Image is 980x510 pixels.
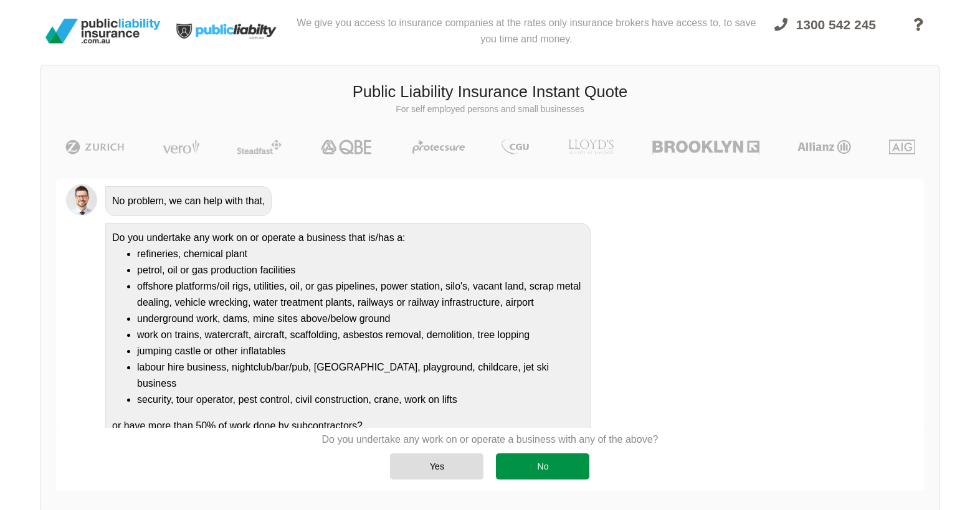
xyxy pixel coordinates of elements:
img: Public Liability Insurance Light [165,5,290,57]
div: We give you access to insurance companies at the rates only insurance brokers have access to, to ... [290,5,763,57]
li: petrol, oil or gas production facilities [137,262,584,278]
img: AIG | Public Liability Insurance [884,139,921,154]
img: LLOYD's | Public Liability Insurance [561,139,621,154]
img: Protecsure | Public Liability Insurance [407,139,470,154]
img: Chatbot | PLI [66,184,97,215]
p: For self employed persons and small businesses [50,103,930,116]
li: jumping castle or other inflatables [137,343,584,359]
p: Do you undertake any work on or operate a business with any of the above? [322,433,659,446]
a: 1300 542 245 [763,10,887,57]
li: work on trains, watercraft, aircraft, scaffolding, asbestos removal, demolition, tree lopping [137,327,584,343]
img: Allianz | Public Liability Insurance [791,139,857,154]
img: Public Liability Insurance [40,14,165,49]
span: 1300 542 245 [796,17,876,32]
img: Zurich | Public Liability Insurance [60,139,130,154]
img: CGU | Public Liability Insurance [497,139,534,154]
div: No [496,453,589,479]
h3: Public Liability Insurance Instant Quote [50,81,930,103]
img: Steadfast | Public Liability Insurance [232,139,287,154]
li: underground work, dams, mine sites above/below ground [137,311,584,327]
li: refineries, chemical plant [137,246,584,262]
img: Vero | Public Liability Insurance [157,139,205,154]
div: No problem, we can help with that, [105,186,272,216]
img: QBE | Public Liability Insurance [313,139,381,154]
div: Yes [390,453,483,479]
li: security, tour operator, pest control, civil construction, crane, work on lifts [137,392,584,408]
img: Brooklyn | Public Liability Insurance [647,139,764,154]
div: Do you undertake any work on or operate a business that is/has a: or have more than 50% of work d... [105,223,591,441]
li: offshore platforms/oil rigs, utilities, oil, or gas pipelines, power station, silo's, vacant land... [137,278,584,311]
li: labour hire business, nightclub/bar/pub, [GEOGRAPHIC_DATA], playground, childcare, jet ski business [137,359,584,392]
